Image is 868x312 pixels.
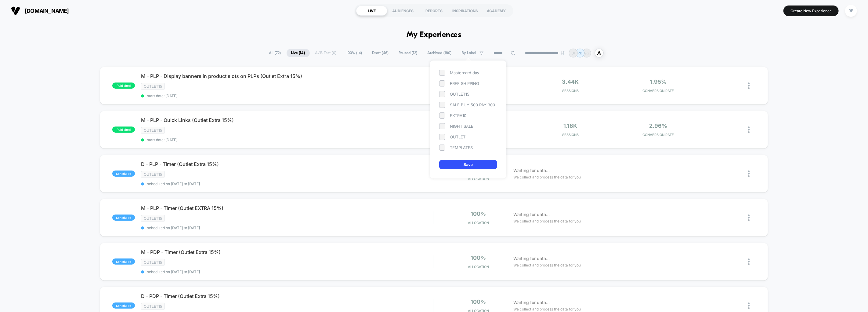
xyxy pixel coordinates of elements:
div: RB [845,5,857,17]
div: NIGHT SALE [439,123,497,129]
img: end [561,51,565,55]
span: Live ( 14 ) [287,49,310,57]
div: REPORTS [418,6,450,16]
img: close [748,259,750,265]
span: Allocation [468,265,489,269]
div: OUTLET15 [439,91,497,97]
span: Allocation [468,221,489,225]
div: ACADEMY [481,6,512,16]
img: close [748,83,750,89]
span: OUTLET15 [141,127,165,134]
span: By Label [462,51,476,55]
span: We collect and process the data for you [513,262,581,268]
span: 3.44k [562,79,579,85]
div: OUTLET [439,134,497,140]
button: RB [843,5,859,17]
p: RB [577,51,582,55]
span: M - PLP - Timer (Outlet EXTRA 15%) [141,205,434,211]
span: Archived ( 180 ) [423,49,456,57]
span: Waiting for data... [513,167,550,174]
img: Visually logo [11,6,20,15]
span: We collect and process the data for you [513,306,581,312]
span: 2.96% [649,123,667,129]
span: scheduled [112,259,135,265]
div: FREE SHIPPING [439,80,497,86]
span: M - PDP - Timer (Outlet Extra 15%) [141,249,434,255]
button: [DOMAIN_NAME] [9,6,71,16]
span: M - PLP - Quick Links (Outlet Extra 15%) [141,117,434,123]
span: Sessions [528,133,613,137]
div: SALE BUY 500 PAY 300 [439,102,497,108]
span: CONVERSION RATE [616,133,701,137]
span: start date: [DATE] [141,138,434,142]
span: D - PDP - Timer (Outlet Extra 15%) [141,293,434,299]
h1: My Experiences [407,31,461,39]
span: 100% [471,211,486,217]
span: OUTLET15 [141,303,165,310]
img: close [748,303,750,309]
div: LIVE [356,6,387,16]
span: scheduled [112,171,135,177]
span: published [112,83,135,89]
span: We collect and process the data for you [513,218,581,224]
img: close [748,127,750,133]
span: 1.95% [650,79,667,85]
span: 1.18k [564,123,577,129]
span: CONVERSION RATE [616,89,701,93]
span: 100% [471,299,486,305]
div: Mastercard day [439,70,497,76]
span: Waiting for data... [513,211,550,218]
span: M - PLP - Display banners in product slots on PLPs (Outlet Extra 15%) [141,73,434,79]
p: JI [572,51,575,55]
span: Waiting for data... [513,299,550,306]
span: Draft ( 46 ) [368,49,393,57]
span: scheduled [112,303,135,309]
span: We collect and process the data for you [513,174,581,180]
img: close [748,215,750,221]
p: GG [584,51,589,55]
span: scheduled on [DATE] to [DATE] [141,270,434,274]
span: Waiting for data... [513,255,550,262]
div: TEMPLATES [439,145,497,151]
span: OUTLET15 [141,171,165,178]
img: close [748,171,750,177]
span: published [112,127,135,133]
span: scheduled on [DATE] to [DATE] [141,226,434,230]
span: OUTLET15 [141,259,165,266]
span: OUTLET15 [141,215,165,222]
span: start date: [DATE] [141,94,434,98]
div: INSPIRATIONS [450,6,481,16]
span: 100% [471,255,486,261]
span: [DOMAIN_NAME] [25,8,69,14]
div: EXTRA10 [439,112,497,119]
span: 100% ( 14 ) [342,49,367,57]
span: Paused ( 12 ) [394,49,422,57]
span: OUTLET15 [141,83,165,90]
div: AUDIENCES [387,6,418,16]
span: scheduled [112,215,135,221]
span: scheduled on [DATE] to [DATE] [141,182,434,186]
button: Save [439,160,497,169]
span: Sessions [528,89,613,93]
button: Create New Experience [783,6,839,16]
span: D - PLP - Timer (Outlet Extra 15%) [141,161,434,167]
span: All ( 72 ) [265,49,286,57]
